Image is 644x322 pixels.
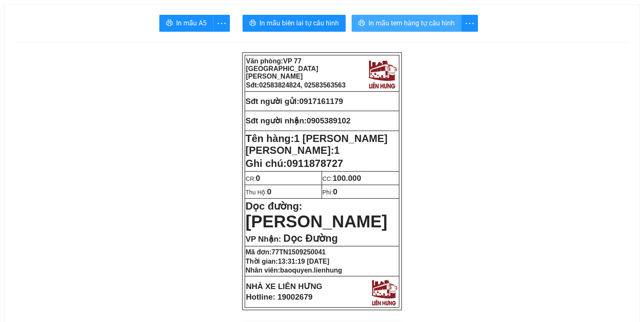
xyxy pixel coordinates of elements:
img: logo [91,11,124,46]
span: 0905389102 [307,116,351,125]
span: In mẫu biên lai tự cấu hình [259,18,339,28]
span: 100.000 [333,174,361,183]
strong: Phiếu gửi hàng [35,55,92,64]
span: 1 [PERSON_NAME] [PERSON_NAME]: [246,133,387,156]
span: 1 [334,145,339,156]
button: printerIn mẫu A5 [159,15,213,32]
button: printerIn mẫu tem hàng tự cấu hình [352,15,461,32]
strong: VP: 77 [GEOGRAPHIC_DATA][PERSON_NAME][GEOGRAPHIC_DATA] [3,15,87,52]
span: 0917161179 [299,97,343,106]
strong: Nhà xe Liên Hưng [3,4,70,13]
strong: Sđt: [246,82,346,89]
span: printer [358,19,365,27]
button: more [213,15,230,32]
span: printer [249,19,256,27]
span: more [213,18,229,29]
img: logo [369,277,398,306]
span: 0 [333,187,337,196]
span: In mẫu A5 [176,18,207,28]
span: Thu Hộ: [246,189,271,196]
span: Ghi chú: [246,158,343,169]
span: VP 77 [GEOGRAPHIC_DATA][PERSON_NAME] [246,57,318,80]
span: more [461,18,478,29]
strong: Mã đơn: [246,248,326,256]
strong: Thời gian: [246,258,329,265]
span: Phí: [322,189,337,196]
strong: Nhân viên: [246,267,342,274]
span: CR: [246,175,260,182]
span: 02583824824, 02583563563 [259,82,346,89]
strong: Dọc đường: [246,200,387,229]
strong: Văn phòng: [246,57,318,80]
strong: Sđt người gửi: [246,97,299,106]
strong: NHÀ XE LIÊN HƯNG [246,282,322,291]
strong: Sđt người nhận: [246,116,307,125]
span: 13:31:19 [DATE] [278,258,330,265]
button: more [461,15,478,32]
span: In mẫu tem hàng tự cấu hình [368,18,455,28]
span: 0 [256,174,260,183]
span: 0 [267,187,271,196]
strong: Hotline: 19002679 [246,292,313,301]
span: CC: [322,175,361,182]
span: Dọc Đường [283,232,338,244]
span: VP Nhận: [246,235,281,243]
span: baoquyen.lienhung [280,267,342,274]
span: 0911878727 [287,158,343,169]
button: printerIn mẫu biên lai tự cấu hình [243,15,346,32]
span: [PERSON_NAME] [246,212,387,231]
img: logo [366,57,398,90]
strong: Tên hàng: [246,133,387,156]
span: printer [166,19,173,27]
span: 77TN1509250041 [272,248,326,256]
